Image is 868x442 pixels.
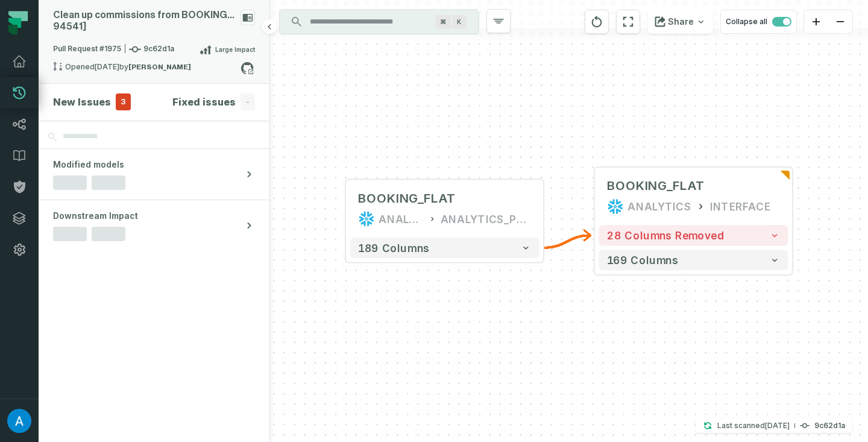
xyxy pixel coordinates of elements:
p: Last scanned [717,420,790,432]
span: 169 columns [607,254,678,266]
span: Large Impact [215,45,255,54]
button: New Issues3Fixed issues- [53,93,255,110]
button: zoom in [804,10,828,34]
h4: 9c62d1a [814,422,845,429]
span: Press ⌘ + K to focus the search bar [452,15,467,29]
h4: New Issues [53,95,111,109]
div: Opened by [53,62,241,76]
div: ANALYTICS_PROD [441,210,531,227]
span: Downstream Impact [53,210,138,222]
strong: Adekunle Babatunde (adekunleba) [128,63,191,71]
div: INTERFACE [710,198,771,215]
a: View on github [239,60,255,76]
span: Modified models [53,159,124,171]
div: ANALYTICS [379,210,424,227]
span: 28 columns removed [607,229,724,241]
button: Collapse all [720,10,797,34]
span: Press ⌘ + K to focus the search bar [435,15,451,29]
h4: Fixed issues [172,95,236,109]
div: Clean up commissions from BOOKING FLAT on [sc-94541] [53,10,236,33]
button: zoom out [828,10,852,34]
img: avatar of Adekunle Babatunde [7,409,31,433]
span: - [241,93,255,110]
button: Hide browsing panel [262,19,277,34]
div: BOOKING_FLAT [607,178,705,194]
div: BOOKING_FLAT [358,190,456,206]
relative-time: Aug 30, 2025, 9:48 PM EDT [765,421,790,430]
g: Edge from 809e3e11330a865e66dcb4cafb5bb8e0 to 685187aee7b35db4767aface10b8ca2e [543,235,590,247]
button: Downstream Impact [39,200,269,251]
button: Last scanned[DATE] 9:48:34 PM9c62d1a [696,418,852,433]
div: ANALYTICS [627,198,691,215]
span: 189 columns [358,242,429,254]
button: Modified models [39,149,269,200]
button: Share [647,10,713,34]
relative-time: Aug 18, 2025, 3:02 PM EDT [95,62,119,71]
span: Pull Request #1975 9c62d1a [53,43,174,55]
span: 3 [116,93,131,110]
